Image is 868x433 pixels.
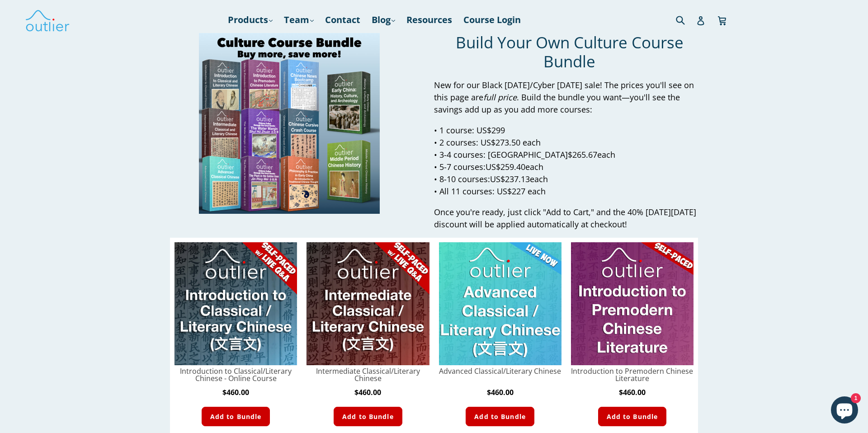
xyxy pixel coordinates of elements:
[307,367,429,382] a: Intermediate Classical/Literary Chinese
[223,12,277,28] a: Products
[459,12,525,28] a: Course Login
[439,242,561,365] img: Advanced Classical/Literary Chinese
[199,33,380,214] img: Build Your Own Culture Course Bundle
[434,206,705,231] p: Once you're ready, just click "Add to Cart," and the 40% [DATE][DATE] discount will be applied au...
[619,387,646,397] b: 460.00
[279,12,318,28] a: Team
[828,396,861,426] inbox-online-store-chat: Shopify online store chat
[674,10,698,29] input: Search
[598,407,667,426] button: Add to Bundle
[354,387,381,397] b: 460.00
[25,7,70,33] img: Outlier Linguistics
[571,367,693,382] a: Introduction to Premodern Chinese Literature
[487,387,491,397] span: $
[210,412,262,421] span: Add to Bundle
[487,387,514,397] b: 460.00
[483,92,517,103] em: full price
[434,33,705,71] h1: Build Your Own Culture Course Bundle
[466,407,534,426] button: Add to Bundle
[334,407,402,426] button: Add to Bundle
[402,12,457,28] a: Resources
[619,387,623,397] span: $
[222,387,249,397] b: 460.00
[434,124,705,198] p: • 1 course: US$299 • 2 courses: US$273.50 each • 3-4 courses: [GEOGRAPHIC_DATA] $265.67 each • 5-...
[175,367,297,382] a: Introduction to Classical/Literary Chinese - Online Course
[175,242,297,365] img: Introduction to Classical/Literary Chinese - Online Course
[321,12,365,28] a: Contact
[474,412,526,421] span: Add to Bundle
[222,387,226,397] span: $
[354,387,359,397] span: $
[342,412,394,421] span: Add to Bundle
[367,12,400,28] a: Blog
[439,367,561,375] a: Advanced Classical/Literary Chinese
[202,407,270,426] button: Add to Bundle
[571,242,693,365] img: Introduction to Premodern Chinese Literature
[607,412,658,421] span: Add to Bundle
[307,242,429,365] img: Intermediate Classical/Literary Chinese
[434,79,705,116] p: New for our Black [DATE]/Cyber [DATE] sale! The prices you'll see on this page are . Build the bu...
